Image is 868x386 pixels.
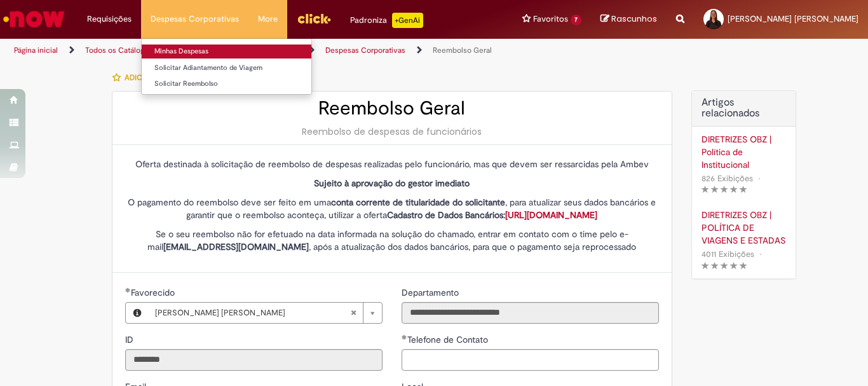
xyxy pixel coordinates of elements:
[258,13,278,25] span: More
[142,61,311,75] a: Solicitar Adiantamento de Viagem
[87,13,132,25] span: Requisições
[402,302,659,324] input: Departamento
[402,286,461,299] label: Somente leitura - Departamento
[125,98,659,119] h2: Reembolso Geral
[600,13,657,25] a: Rascunhos
[702,173,753,184] span: 826 Exibições
[314,177,470,189] strong: Sujeito à aprovação do gestor imediato
[155,303,350,323] span: [PERSON_NAME] [PERSON_NAME]
[10,39,569,62] ul: Trilhas de página
[151,13,239,25] span: Despesas Corporativas
[125,196,659,221] p: O pagamento do reembolso deve ser feito em uma , para atualizar seus dados bancários e garantir q...
[611,13,657,25] span: Rascunhos
[392,13,423,28] p: +GenAi
[702,209,786,247] a: DIRETRIZES OBZ | POLÍTICA DE VIAGENS E ESTADAS
[142,77,311,91] a: Solicitar Reembolso
[125,158,659,170] p: Oferta destinada à solicitação de reembolso de despesas realizadas pelo funcionário, mas que deve...
[325,45,405,55] a: Despesas Corporativas
[702,97,786,120] h3: Artigos relacionados
[344,303,363,323] abbr: Limpar campo Favorecido
[402,349,659,371] input: Telefone de Contato
[387,209,597,221] strong: Cadastro de Dados Bancários:
[350,13,423,28] div: Padroniza
[407,334,491,345] span: Telefone de Contato
[142,45,311,59] a: Minhas Despesas
[85,45,153,55] a: Todos os Catálogos
[125,228,659,253] p: Se o seu reembolso não for efetuado na data informada na solução do chamado, entrar em contato co...
[756,170,763,187] span: •
[402,287,461,298] span: Somente leitura - Departamento
[149,303,382,323] a: [PERSON_NAME] [PERSON_NAME]Limpar campo Favorecido
[757,245,764,263] span: •
[125,349,383,371] input: ID
[702,133,786,171] a: DIRETRIZES OBZ | Política de Institucional
[125,333,136,346] label: Somente leitura - ID
[125,287,131,293] span: Obrigatório Preenchido
[125,72,216,83] span: Adicionar a Favoritos
[505,209,597,221] a: [URL][DOMAIN_NAME]
[702,249,754,259] span: 4011 Exibições
[14,45,58,55] a: Página inicial
[402,334,407,340] span: Necessários
[112,64,223,91] button: Adicionar a Favoritos
[297,9,331,28] img: click_logo_yellow_360x200.png
[125,125,659,138] div: Reembolso de despesas de funcionários
[533,13,568,25] span: Favoritos
[728,13,858,24] span: [PERSON_NAME] [PERSON_NAME]
[163,241,309,252] strong: [EMAIL_ADDRESS][DOMAIN_NAME]
[131,287,177,298] span: Necessários - Favorecido
[331,196,505,208] strong: conta corrente de titularidade do solicitante
[1,6,67,32] img: ServiceNow
[571,15,581,25] span: 7
[433,45,492,55] a: Reembolso Geral
[126,303,149,323] button: Favorecido, Visualizar este registro Silvana De Pinho Domingues Hanada
[141,38,312,95] ul: Despesas Corporativas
